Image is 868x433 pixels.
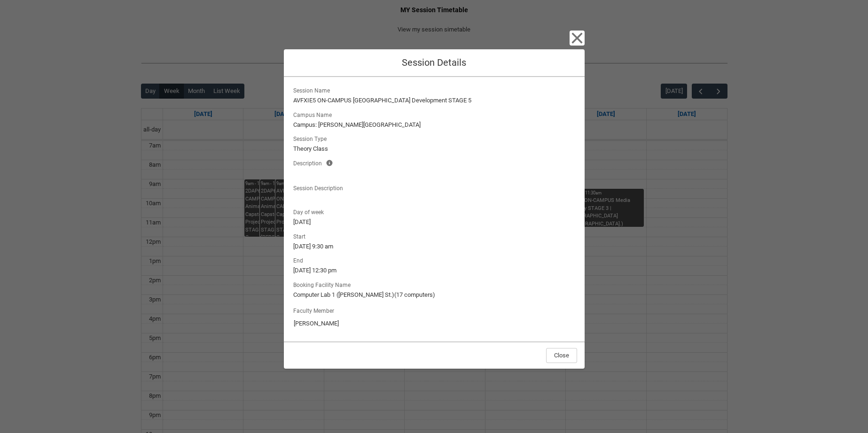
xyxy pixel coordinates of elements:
span: Campus Name [293,109,336,119]
span: Description [293,157,326,168]
lightning-formatted-text: Campus: [PERSON_NAME][GEOGRAPHIC_DATA] [293,120,575,130]
span: Session Description [293,182,347,193]
button: Close [546,348,577,363]
lightning-formatted-text: [DATE] 12:30 pm [293,266,575,275]
span: End [293,255,307,265]
lightning-formatted-text: [DATE] [293,217,575,227]
span: Session Details [402,57,466,68]
span: Session Type [293,133,330,143]
span: Start [293,231,309,241]
label: Faculty Member [293,305,338,315]
span: Booking Facility Name [293,279,354,289]
lightning-formatted-text: Computer Lab 1 ([PERSON_NAME] St.)(17 computers) [293,290,575,300]
button: Close [570,31,585,46]
lightning-formatted-text: [DATE] 9:30 am [293,242,575,251]
span: Day of week [293,206,328,216]
span: Session Name [293,85,334,95]
lightning-formatted-text: AVFXIE5 ON-CAMPUS [GEOGRAPHIC_DATA] Development STAGE 5 [293,96,575,105]
lightning-formatted-text: Theory Class [293,144,575,154]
